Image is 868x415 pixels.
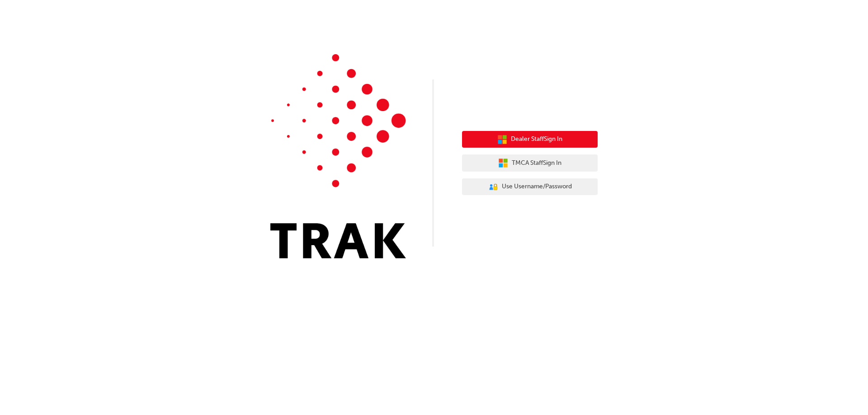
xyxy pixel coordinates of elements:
span: Use Username/Password [502,182,572,192]
span: Dealer Staff Sign In [511,134,562,145]
button: TMCA StaffSign In [462,154,598,172]
button: Dealer StaffSign In [462,131,598,148]
span: TMCA Staff Sign In [512,158,561,168]
button: Use Username/Password [462,178,598,196]
img: Trak [270,54,406,258]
